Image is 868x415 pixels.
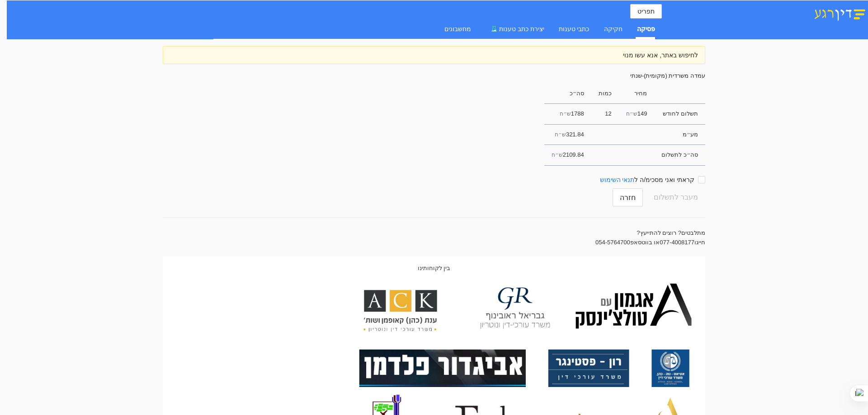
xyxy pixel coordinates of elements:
td: 1788 [544,104,591,124]
div: מחשבונים [444,24,471,34]
div: כתבי טענות [559,24,590,34]
a: תנאי השימוש [600,176,635,183]
td: מע״מ [654,124,705,145]
td: מחיר [619,84,655,104]
td: 149 [619,104,655,124]
span: ש״ח [626,111,637,117]
div: בין לקוחותינו [163,264,705,273]
button: חזרה [613,188,643,206]
span: קראתי ואני מסכימ/ה ל [596,175,698,185]
td: כמות [591,84,619,104]
td: סה״כ [544,84,591,104]
span: ש״ח [560,111,571,117]
button: תפריט [630,4,662,19]
div: פסיקה [637,24,655,34]
td: 321.84 [544,124,591,145]
td: 12 [591,104,619,124]
img: דין רגע [811,6,868,21]
div: חקיקה [604,24,623,34]
span: יצירת כתב טענות [499,25,544,33]
div: מתלבטים? רוצים להתייעץ? חייגו 077-4008177 או בווטסאפ 054-5764700 [163,228,705,256]
td: סה״כ לתשלום [654,145,705,165]
td: תשלום לחודש [654,104,705,124]
span: experiment [491,26,497,32]
span: ש״ח [552,152,563,158]
h1: עמדה משרדית (מקומית) - שנתי [163,71,705,80]
span: תפריט [637,6,655,16]
span: ש״ח [555,131,566,138]
span: חזרה [620,192,636,203]
div: לחיפוש באתר, אנא עשו מנוי [170,50,698,60]
a: מעבר לתשלום [646,188,705,206]
td: 2109.84 [544,145,591,165]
